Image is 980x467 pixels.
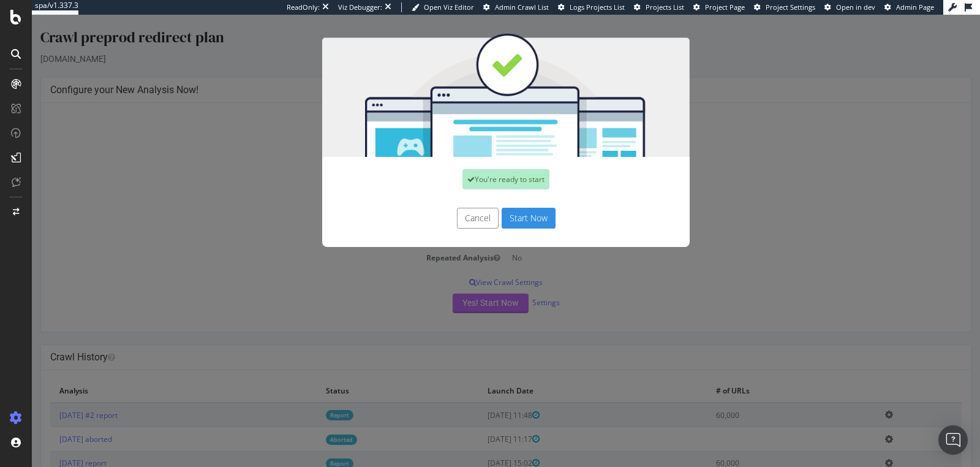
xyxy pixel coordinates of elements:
a: Open in dev [824,2,875,12]
div: Viz Debugger: [338,2,382,12]
span: Project Page [705,2,745,12]
span: Open in dev [836,2,875,12]
span: Open Viz Editor [424,2,474,12]
a: Project Settings [754,2,815,12]
span: Admin Crawl List [495,2,549,12]
span: Logs Projects List [570,2,625,12]
button: Start Now [470,193,524,214]
img: You're all set! [290,18,658,142]
span: Project Settings [766,2,815,12]
span: Admin Page [896,2,934,12]
a: Project Page [693,2,745,12]
a: Admin Crawl List [483,2,549,12]
div: ReadOnly: [287,2,320,12]
a: Open Viz Editor [412,2,474,12]
span: Projects List [646,2,684,12]
div: You're ready to start [431,154,518,175]
div: Open Intercom Messenger [938,425,968,455]
a: Projects List [634,2,684,12]
a: Admin Page [884,2,934,12]
button: Cancel [425,193,467,214]
a: Logs Projects List [558,2,625,12]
